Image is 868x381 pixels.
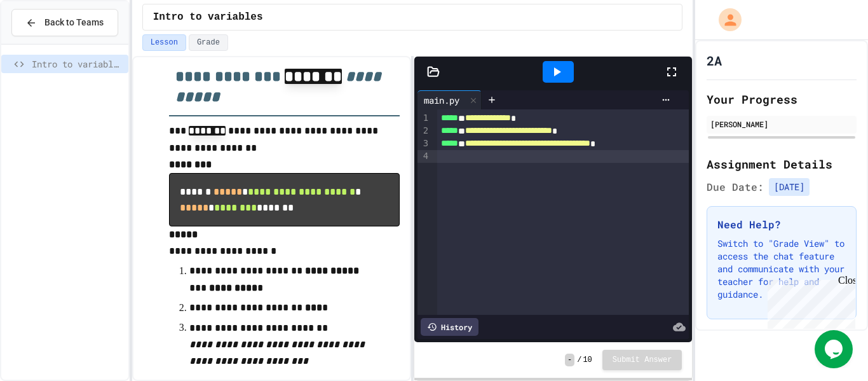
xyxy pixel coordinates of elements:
[417,137,430,150] div: 3
[705,5,745,34] div: My Account
[613,355,672,365] span: Submit Answer
[707,179,764,195] span: Due Date:
[717,217,846,232] h3: Need Help?
[11,9,118,36] button: Back to Teams
[417,112,430,125] div: 1
[189,34,228,51] button: Grade
[417,94,466,107] div: main.py
[602,350,682,370] button: Submit Answer
[421,318,478,336] div: History
[763,275,855,329] iframe: chat widget
[142,34,186,51] button: Lesson
[44,16,104,29] span: Back to Teams
[815,330,855,368] iframe: chat widget
[707,52,722,69] h1: 2A
[707,90,857,108] h2: Your Progress
[417,125,430,137] div: 2
[717,237,846,301] p: Switch to "Grade View" to access the chat feature and communicate with your teacher for help and ...
[565,354,574,366] span: -
[417,90,482,109] div: main.py
[417,150,430,163] div: 4
[32,57,123,71] span: Intro to variables
[769,178,810,196] span: [DATE]
[5,5,88,81] div: Chat with us now!Close
[153,10,263,25] span: Intro to variables
[583,355,592,365] span: 10
[707,155,857,173] h2: Assignment Details
[577,355,581,365] span: /
[710,118,853,130] div: [PERSON_NAME]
